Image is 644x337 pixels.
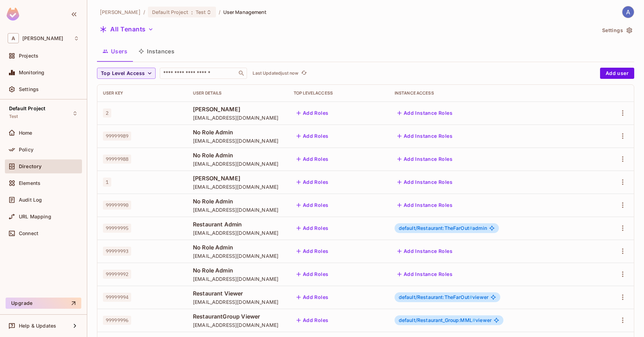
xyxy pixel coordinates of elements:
[395,107,455,119] button: Add Instance Roles
[399,294,472,300] span: default/Restaurant:TheFarOut
[193,244,283,251] span: No Role Admin
[19,231,38,236] span: Connect
[399,317,492,323] span: viewer
[103,132,131,141] span: 99999989
[253,70,298,76] p: Last Updated just now
[294,292,331,303] button: Add Roles
[193,276,283,282] span: [EMAIL_ADDRESS][DOMAIN_NAME]
[193,90,283,96] div: User Details
[399,317,475,323] span: default/Restaurant_Group:MML
[97,68,156,79] button: Top Level Access
[97,24,156,35] button: All Tenants
[103,108,111,118] span: 2
[152,9,188,15] span: Default Project
[622,6,634,18] img: Akash Kinage
[103,155,131,164] span: 99999988
[193,230,283,236] span: [EMAIL_ADDRESS][DOMAIN_NAME]
[395,153,455,165] button: Add Instance Roles
[294,130,331,142] button: Add Roles
[193,184,283,190] span: [EMAIL_ADDRESS][DOMAIN_NAME]
[193,128,283,136] span: No Role Admin
[193,105,283,113] span: [PERSON_NAME]
[103,90,182,96] div: User Key
[469,225,472,231] span: #
[294,269,331,280] button: Add Roles
[22,36,63,41] span: Workspace: Akash Kinage
[19,323,56,329] span: Help & Updates
[294,177,331,188] button: Add Roles
[196,9,206,15] span: Test
[9,106,45,111] span: Default Project
[193,137,283,144] span: [EMAIL_ADDRESS][DOMAIN_NAME]
[19,147,33,152] span: Policy
[103,270,131,279] span: 99999992
[133,43,180,60] button: Instances
[103,178,111,187] span: 1
[19,197,42,203] span: Audit Log
[469,294,472,300] span: #
[223,9,267,15] span: User Management
[193,114,283,121] span: [EMAIL_ADDRESS][DOMAIN_NAME]
[395,90,590,96] div: Instance Access
[300,69,308,77] button: refresh
[101,69,145,78] span: Top Level Access
[294,246,331,257] button: Add Roles
[100,9,141,15] span: the active workspace
[19,180,40,186] span: Elements
[193,174,283,182] span: [PERSON_NAME]
[395,177,455,188] button: Add Instance Roles
[472,317,475,323] span: #
[599,25,634,36] button: Settings
[19,70,45,75] span: Monitoring
[19,164,42,169] span: Directory
[193,160,283,167] span: [EMAIL_ADDRESS][DOMAIN_NAME]
[103,224,131,233] span: 99999995
[8,33,19,43] span: A
[399,294,488,300] span: viewer
[395,130,455,142] button: Add Instance Roles
[193,299,283,305] span: [EMAIL_ADDRESS][DOMAIN_NAME]
[301,70,307,77] span: refresh
[193,290,283,297] span: Restaurant Viewer
[193,220,283,228] span: Restaurant Admin
[103,247,131,256] span: 99999993
[399,225,487,231] span: admin
[298,69,308,77] span: Click to refresh data
[103,316,131,325] span: 99999996
[6,298,81,309] button: Upgrade
[193,267,283,274] span: No Role Admin
[19,214,51,219] span: URL Mapping
[294,153,331,165] button: Add Roles
[193,322,283,328] span: [EMAIL_ADDRESS][DOMAIN_NAME]
[19,130,32,136] span: Home
[193,313,283,320] span: RestaurantGroup Viewer
[19,53,38,59] span: Projects
[395,246,455,257] button: Add Instance Roles
[294,223,331,234] button: Add Roles
[103,293,131,302] span: 99999994
[294,200,331,211] button: Add Roles
[395,269,455,280] button: Add Instance Roles
[193,151,283,159] span: No Role Admin
[7,8,19,21] img: SReyMgAAAABJRU5ErkJggg==
[143,9,145,15] li: /
[294,90,383,96] div: Top Level Access
[97,43,133,60] button: Users
[193,253,283,259] span: [EMAIL_ADDRESS][DOMAIN_NAME]
[193,207,283,213] span: [EMAIL_ADDRESS][DOMAIN_NAME]
[19,87,39,92] span: Settings
[9,114,18,119] span: Test
[294,107,331,119] button: Add Roles
[103,201,131,210] span: 99999990
[395,200,455,211] button: Add Instance Roles
[600,68,634,79] button: Add user
[191,9,193,15] span: :
[193,197,283,205] span: No Role Admin
[294,315,331,326] button: Add Roles
[399,225,472,231] span: default/Restaurant:TheFarOut
[219,9,220,15] li: /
